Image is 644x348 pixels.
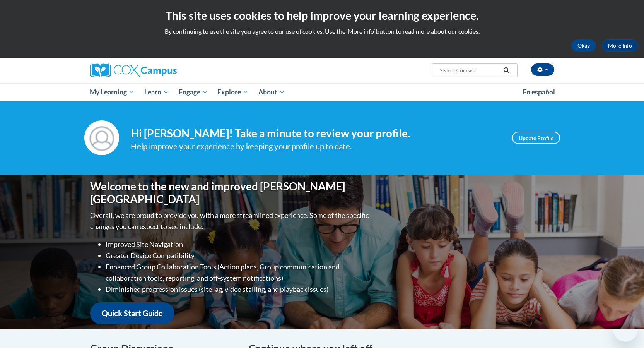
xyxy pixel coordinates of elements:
[84,120,119,155] img: Profile Image
[253,83,290,101] a: About
[106,250,371,261] li: Greater Device Compatibility
[613,317,638,342] iframe: Button to launch messaging window
[90,302,174,324] a: Quick Start Guide
[106,284,371,295] li: Diminished progression issues (site lag, video stalling, and playback issues)
[439,66,501,75] input: Search Courses
[106,261,371,284] li: Enhanced Group Collaboration Tools (Action plans, Group communication and collaboration tools, re...
[258,87,285,97] span: About
[6,8,638,23] h2: This site uses cookies to help improve your learning experience.
[90,87,134,97] span: My Learning
[212,83,253,101] a: Explore
[512,132,560,144] a: Update Profile
[523,88,555,96] span: En español
[139,83,174,101] a: Learn
[217,87,248,97] span: Explore
[79,83,566,101] div: Main menu
[85,83,140,101] a: My Learning
[179,87,208,97] span: Engage
[518,84,560,100] a: En español
[90,210,371,232] p: Overall, we are proud to provide you with a more streamlined experience. Some of the specific cha...
[90,180,371,206] h1: Welcome to the new and improved [PERSON_NAME][GEOGRAPHIC_DATA]
[144,87,169,97] span: Learn
[571,39,596,52] button: Okay
[531,63,554,76] button: Account Settings
[602,39,638,52] a: More Info
[90,63,237,77] a: Cox Campus
[174,83,213,101] a: Engage
[501,66,512,75] button: Search
[106,239,371,250] li: Improved Site Navigation
[90,63,177,77] img: Cox Campus
[131,140,501,153] div: Help improve your experience by keeping your profile up to date.
[131,127,501,140] h4: Hi [PERSON_NAME]! Take a minute to review your profile.
[6,27,638,36] p: By continuing to use the site you agree to our use of cookies. Use the ‘More info’ button to read...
